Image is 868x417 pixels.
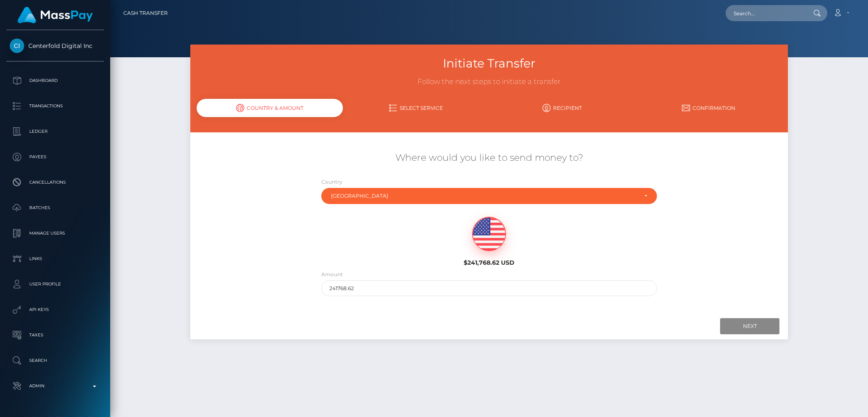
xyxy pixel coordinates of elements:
p: API Keys [10,303,100,316]
input: Next [720,318,779,334]
label: Country [321,178,342,186]
a: Search [6,350,104,371]
div: Country & Amount [197,99,343,117]
a: Dashboard [6,70,104,91]
img: MassPay Logo [17,7,93,23]
p: Ledger [10,125,100,138]
label: Amount [321,271,343,278]
a: Confirmation [635,101,782,115]
a: Payees [6,146,104,168]
p: Search [10,354,100,367]
img: Centerfold Digital Inc [10,39,24,53]
p: Cancellations [10,176,100,189]
a: Taxes [6,325,104,346]
input: Search... [726,5,805,21]
input: Amount to send in USD (Maximum: 241768.62) [321,280,657,296]
p: Transactions [10,100,100,112]
p: User Profile [10,278,100,291]
a: Ledger [6,121,104,142]
h3: Follow the next steps to initiate a transfer [197,77,782,87]
a: API Keys [6,299,104,320]
h5: Where would you like to send money to? [197,151,782,165]
p: Manage Users [10,227,100,240]
a: Admin [6,375,104,397]
a: Manage Users [6,223,104,244]
a: Batches [6,197,104,218]
p: Dashboard [10,74,100,87]
a: Recipient [489,101,635,115]
a: User Profile [6,274,104,295]
h6: $241,768.62 USD [412,259,566,266]
p: Payees [10,151,100,163]
p: Admin [10,380,100,392]
a: Transactions [6,95,104,117]
a: Select Service [343,101,489,115]
p: Batches [10,202,100,214]
a: Links [6,248,104,269]
p: Taxes [10,329,100,341]
p: Links [10,252,100,265]
a: Cancellations [6,172,104,193]
h3: Initiate Transfer [197,55,782,72]
a: Cash Transfer [123,4,168,22]
img: USD.png [473,217,506,251]
span: Centerfold Digital Inc [6,42,104,50]
button: Brazil [321,188,657,204]
div: [GEOGRAPHIC_DATA] [331,193,638,199]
